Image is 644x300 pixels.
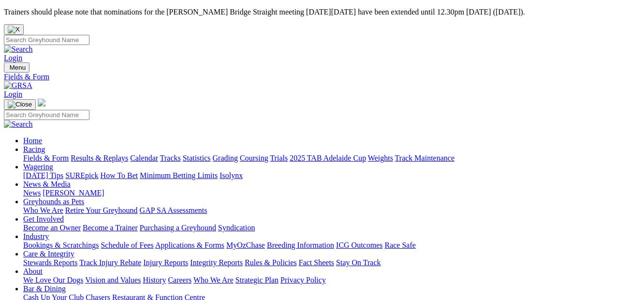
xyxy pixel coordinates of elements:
[23,154,69,162] a: Fields & Form
[23,206,640,215] div: Greyhounds as Pets
[23,171,640,180] div: Wagering
[240,154,268,162] a: Coursing
[23,285,66,293] a: Bar & Dining
[130,154,158,162] a: Calendar
[10,64,26,71] span: Menu
[23,267,43,275] a: About
[336,241,382,249] a: ICG Outcomes
[71,154,128,162] a: Results & Replays
[23,250,74,258] a: Care & Integrity
[168,276,191,284] a: Careers
[140,171,218,180] a: Minimum Betting Limits
[79,258,141,267] a: Track Injury Rebate
[4,8,640,16] p: Trainers should please note that nominations for the [PERSON_NAME] Bridge Straight meeting [DATE]...
[23,145,45,153] a: Racing
[8,26,20,33] img: X
[384,241,415,249] a: Race Safe
[23,163,53,171] a: Wagering
[23,241,640,250] div: Industry
[4,99,36,110] button: Toggle navigation
[101,171,138,180] a: How To Bet
[218,224,255,232] a: Syndication
[8,101,32,108] img: Close
[85,276,141,284] a: Vision and Values
[4,62,29,73] button: Toggle navigation
[4,73,640,81] a: Fields & Form
[245,258,297,267] a: Rules & Policies
[23,224,81,232] a: Become an Owner
[235,276,278,284] a: Strategic Plan
[23,197,84,206] a: Greyhounds as Pets
[143,258,188,267] a: Injury Reports
[23,189,640,197] div: News & Media
[4,54,22,62] a: Login
[213,154,238,162] a: Grading
[65,206,138,214] a: Retire Your Greyhound
[23,276,640,285] div: About
[290,154,366,162] a: 2025 TAB Adelaide Cup
[38,99,45,106] img: logo-grsa-white.png
[23,232,49,240] a: Industry
[65,171,98,180] a: SUREpick
[23,276,83,284] a: We Love Our Dogs
[140,206,207,214] a: GAP SA Assessments
[23,206,63,214] a: Who We Are
[220,171,243,180] a: Isolynx
[23,171,63,180] a: [DATE] Tips
[4,24,24,35] button: Close
[23,154,640,163] div: Racing
[395,154,454,162] a: Track Maintenance
[23,241,99,249] a: Bookings & Scratchings
[140,224,216,232] a: Purchasing a Greyhound
[4,45,33,54] img: Search
[160,154,181,162] a: Tracks
[101,241,153,249] a: Schedule of Fees
[4,90,22,98] a: Login
[193,276,234,284] a: Who We Are
[4,110,89,120] input: Search
[23,136,42,145] a: Home
[4,35,89,45] input: Search
[23,224,640,232] div: Get Involved
[267,241,334,249] a: Breeding Information
[226,241,265,249] a: MyOzChase
[299,258,334,267] a: Fact Sheets
[4,120,33,129] img: Search
[190,258,243,267] a: Integrity Reports
[183,154,211,162] a: Statistics
[280,276,326,284] a: Privacy Policy
[83,224,138,232] a: Become a Trainer
[143,276,166,284] a: History
[23,189,41,197] a: News
[43,189,104,197] a: [PERSON_NAME]
[270,154,288,162] a: Trials
[4,81,32,90] img: GRSA
[23,258,77,267] a: Stewards Reports
[23,180,71,188] a: News & Media
[23,258,640,267] div: Care & Integrity
[336,258,381,267] a: Stay On Track
[23,215,64,223] a: Get Involved
[155,241,224,249] a: Applications & Forms
[368,154,393,162] a: Weights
